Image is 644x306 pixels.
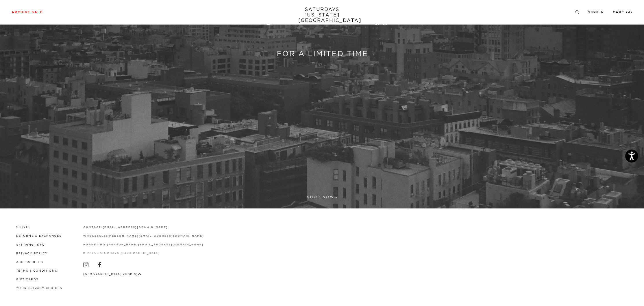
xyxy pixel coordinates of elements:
[103,226,168,229] a: [EMAIL_ADDRESS][DOMAIN_NAME]
[16,278,38,281] a: Gift Cards
[588,11,604,14] a: Sign In
[298,7,346,23] a: SATURDAYS[US_STATE][GEOGRAPHIC_DATA]
[16,270,57,272] a: Terms & Conditions
[12,11,43,14] a: Archive Sale
[16,261,44,264] a: Accessibility
[16,226,31,229] a: Stores
[107,243,203,246] a: [PERSON_NAME][EMAIL_ADDRESS][DOMAIN_NAME]
[16,235,62,237] a: Returns & Exchanges
[16,287,62,290] a: Your privacy choices
[613,11,632,14] a: Cart (4)
[108,235,204,237] a: [PERSON_NAME][EMAIL_ADDRESS][DOMAIN_NAME]
[83,251,204,255] p: © 2025 Saturdays [GEOGRAPHIC_DATA]
[83,272,142,277] button: [GEOGRAPHIC_DATA] (USD $)
[628,11,630,14] small: 4
[83,226,103,229] strong: contact:
[16,244,45,246] a: Shipping Info
[16,252,48,255] a: Privacy Policy
[83,235,108,237] strong: wholesale:
[83,243,107,246] strong: marketing:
